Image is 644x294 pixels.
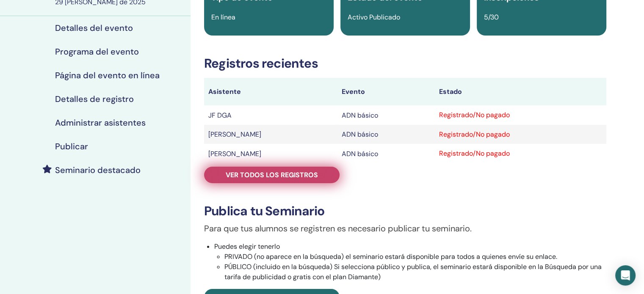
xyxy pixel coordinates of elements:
font: PÚBLICO (incluido en la búsqueda) Si selecciona público y publica, el seminario estará disponible... [224,262,602,281]
font: Programa del evento [55,46,139,57]
font: Registrado/No pagado [439,149,509,158]
font: [PERSON_NAME] [208,130,261,139]
font: En línea [211,13,235,22]
font: PRIVADO (no aparece en la búsqueda) el seminario estará disponible para todos a quienes envíe su ... [224,252,557,261]
font: 5/30 [484,13,499,22]
font: Publicar [55,141,88,152]
font: Para que tus alumnos se registren es necesario publicar tu seminario. [204,223,472,234]
font: Página del evento en línea [55,70,160,81]
font: Registrado/No pagado [439,130,509,139]
font: ADN básico [341,111,378,120]
font: Detalles del evento [55,22,133,33]
font: ADN básico [341,130,378,139]
font: Publica tu Seminario [204,203,324,219]
a: Ver todos los registros [204,167,340,183]
font: Asistente [208,87,241,96]
font: Activo Publicado [348,13,400,22]
font: Ver todos los registros [226,170,318,179]
font: ADN básico [341,149,378,158]
font: Registros recientes [204,55,318,71]
font: Seminario destacado [55,165,141,176]
font: Puedes elegir tenerlo [214,242,280,251]
font: Administrar asistentes [55,117,146,128]
font: Estado [439,87,462,96]
font: Detalles de registro [55,93,134,104]
font: [PERSON_NAME] [208,149,261,158]
font: Evento [341,87,365,96]
div: Open Intercom Messenger [615,265,636,286]
font: Registrado/No pagado [439,110,509,119]
font: JF DGA [208,111,232,120]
